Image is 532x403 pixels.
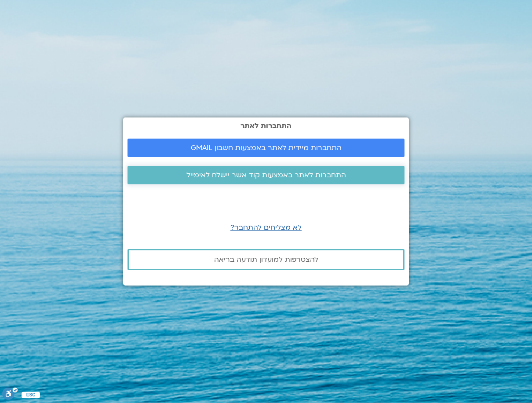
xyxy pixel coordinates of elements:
[128,122,404,130] h2: התחברות לאתר
[128,249,404,270] a: להצטרפות למועדון תודעה בריאה
[128,166,404,184] a: התחברות לאתר באמצעות קוד אשר יישלח לאימייל
[230,223,302,232] a: לא מצליחים להתחבר?
[191,144,342,152] span: התחברות מיידית לאתר באמצעות חשבון GMAIL
[186,171,346,179] span: התחברות לאתר באמצעות קוד אשר יישלח לאימייל
[128,139,404,157] a: התחברות מיידית לאתר באמצעות חשבון GMAIL
[214,256,318,264] span: להצטרפות למועדון תודעה בריאה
